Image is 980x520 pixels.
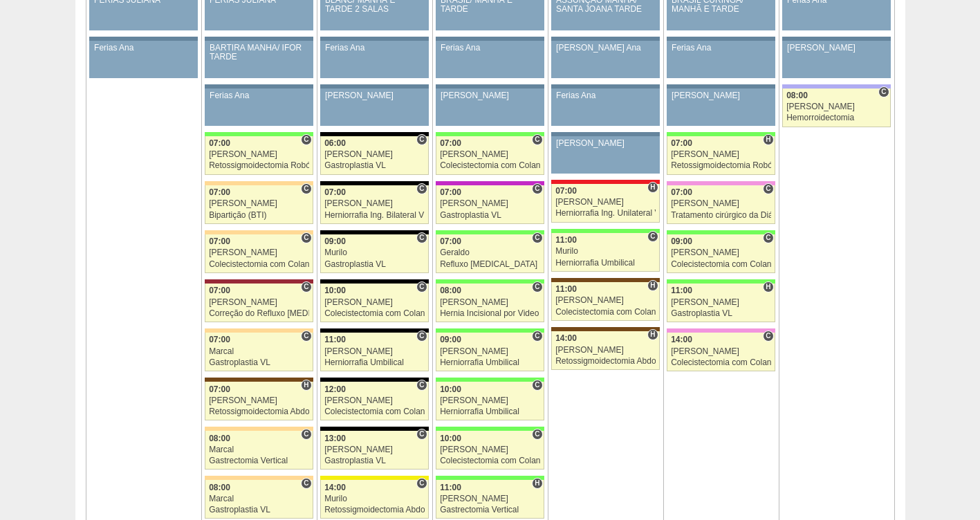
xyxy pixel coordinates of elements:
div: [PERSON_NAME] [555,346,656,355]
span: 09:00 [324,236,346,246]
div: Herniorrafia Ing. Unilateral VL [555,209,656,218]
div: Key: Brasil [667,230,775,234]
span: 07:00 [209,335,230,344]
a: Ferias Ana [436,41,544,78]
div: Key: Brasil [436,230,544,234]
a: C 07:00 [PERSON_NAME] Bipartição (BTI) [205,185,313,224]
div: [PERSON_NAME] [440,396,540,405]
div: Marcal [209,494,309,503]
span: 14:00 [324,483,346,492]
div: Key: Bartira [205,181,313,185]
a: H 14:00 [PERSON_NAME] Retossigmoidectomia Abdominal VL [551,331,659,370]
span: Consultório [532,331,542,342]
div: [PERSON_NAME] [440,347,540,356]
div: [PERSON_NAME] [786,102,887,111]
div: Key: Brasil [436,279,544,284]
span: 08:00 [209,483,230,492]
div: [PERSON_NAME] [440,298,540,307]
div: Key: Aviso [436,84,544,89]
a: C 07:00 [PERSON_NAME] Correção do Refluxo [MEDICAL_DATA] esofágico Robótico [205,284,313,322]
span: 07:00 [671,187,692,197]
a: H 07:00 [PERSON_NAME] Retossigmoidectomia Robótica [667,136,775,175]
span: Consultório [301,281,311,292]
span: 07:00 [209,138,230,148]
div: Key: Bartira [205,230,313,234]
div: Herniorrafia Umbilical [440,407,540,416]
div: Key: Brasil [205,132,313,136]
div: Key: Brasil [551,229,659,233]
div: [PERSON_NAME] [324,445,425,454]
a: H 07:00 [PERSON_NAME] Herniorrafia Ing. Unilateral VL [551,184,659,223]
span: Consultório [647,231,658,242]
div: Key: Aviso [667,84,775,89]
div: [PERSON_NAME] [324,347,425,356]
div: Murilo [555,247,656,256]
div: Key: Brasil [436,328,544,333]
span: Consultório [416,134,427,145]
div: Colecistectomia com Colangiografia VL [324,309,425,318]
div: Ferias Ana [672,44,770,53]
a: C 11:00 [PERSON_NAME] Herniorrafia Umbilical [320,333,428,371]
span: Hospital [647,329,658,340]
div: Gastrectomia Vertical [209,456,309,465]
span: Consultório [532,281,542,292]
div: Hemorroidectomia [786,113,887,122]
div: Key: Blanc [320,181,428,185]
div: Retossigmoidectomia Robótica [209,161,309,170]
a: C 10:00 [PERSON_NAME] Colecistectomia com Colangiografia VL [320,284,428,322]
span: Consultório [301,429,311,440]
span: Consultório [416,331,427,342]
span: Consultório [416,380,427,391]
span: 10:00 [440,384,461,394]
a: C 12:00 [PERSON_NAME] Colecistectomia com Colangiografia VL [320,382,428,420]
div: Key: Santa Joana [551,327,659,331]
div: Murilo [324,248,425,257]
a: [PERSON_NAME] [436,89,544,126]
div: Gastroplastia VL [324,260,425,269]
a: C 11:00 Murilo Herniorrafia Umbilical [551,233,659,272]
div: Key: Santa Rita [320,476,428,480]
span: 11:00 [324,335,346,344]
a: H 11:00 [PERSON_NAME] Gastrectomia Vertical [436,480,544,519]
span: 09:00 [671,236,692,246]
span: 08:00 [440,286,461,295]
a: Ferias Ana [667,41,775,78]
span: Consultório [763,232,773,243]
div: Key: Sírio Libanês [205,279,313,284]
a: C 07:00 [PERSON_NAME] Gastroplastia VL [436,185,544,224]
span: 10:00 [324,286,346,295]
div: [PERSON_NAME] [440,199,540,208]
div: [PERSON_NAME] [671,150,771,159]
a: C 09:00 [PERSON_NAME] Colecistectomia com Colangiografia VL [667,234,775,273]
a: Ferias Ana [320,41,428,78]
div: Gastroplastia VL [209,358,309,367]
div: Key: Aviso [667,37,775,41]
a: [PERSON_NAME] [551,136,659,174]
div: Key: Aviso [89,37,197,41]
a: C 07:00 [PERSON_NAME] Herniorrafia Ing. Bilateral VL [320,185,428,224]
div: Key: Assunção [551,180,659,184]
a: C 14:00 [PERSON_NAME] Colecistectomia com Colangiografia VL [667,333,775,371]
a: C 06:00 [PERSON_NAME] Gastroplastia VL [320,136,428,175]
div: Retossigmoidectomia Abdominal VL [324,505,425,514]
span: Hospital [301,380,311,391]
div: Key: Maria Braido [436,181,544,185]
div: Ferias Ana [210,91,308,100]
span: 06:00 [324,138,346,148]
a: Ferias Ana [205,89,313,126]
span: Consultório [416,429,427,440]
a: Ferias Ana [551,89,659,126]
span: 07:00 [440,138,461,148]
span: Hospital [763,134,773,145]
a: [PERSON_NAME] [320,89,428,126]
div: Gastroplastia VL [324,456,425,465]
a: H 07:00 [PERSON_NAME] Retossigmoidectomia Abdominal VL [205,382,313,420]
div: Bipartição (BTI) [209,211,309,220]
div: Key: Aviso [551,132,659,136]
div: Key: Aviso [782,37,890,41]
a: C 07:00 [PERSON_NAME] Retossigmoidectomia Robótica [205,136,313,175]
div: Key: Albert Einstein [667,181,775,185]
div: Key: Brasil [436,132,544,136]
span: Hospital [647,182,658,193]
span: Hospital [763,281,773,292]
